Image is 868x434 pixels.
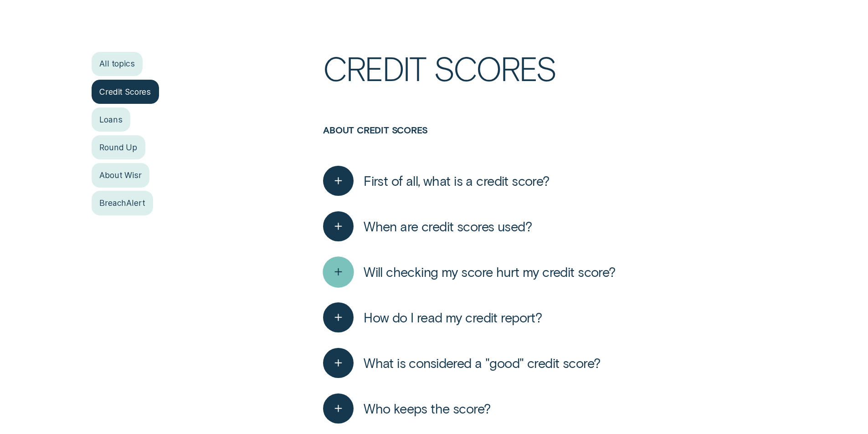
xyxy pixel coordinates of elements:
h1: Credit Scores [323,52,776,125]
a: BreachAlert [92,191,154,215]
span: When are credit scores used? [364,218,532,235]
a: Credit Scores [92,80,159,104]
a: Loans [92,107,131,132]
span: Who keeps the score? [364,400,490,417]
a: About Wisr [92,163,150,187]
span: First of all, what is a credit score? [364,173,550,189]
a: All topics [92,52,143,76]
button: First of all, what is a credit score? [323,166,550,196]
button: Will checking my score hurt my credit score? [323,257,615,287]
span: What is considered a "good" credit score? [364,355,600,371]
button: When are credit scores used? [323,211,532,242]
button: What is considered a "good" credit score? [323,348,600,378]
span: How do I read my credit report? [364,309,542,326]
button: How do I read my credit report? [323,302,542,333]
button: Who keeps the score? [323,393,490,424]
span: Will checking my score hurt my credit score? [364,264,616,280]
h3: About credit scores [323,125,776,158]
a: Round Up [92,135,145,159]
